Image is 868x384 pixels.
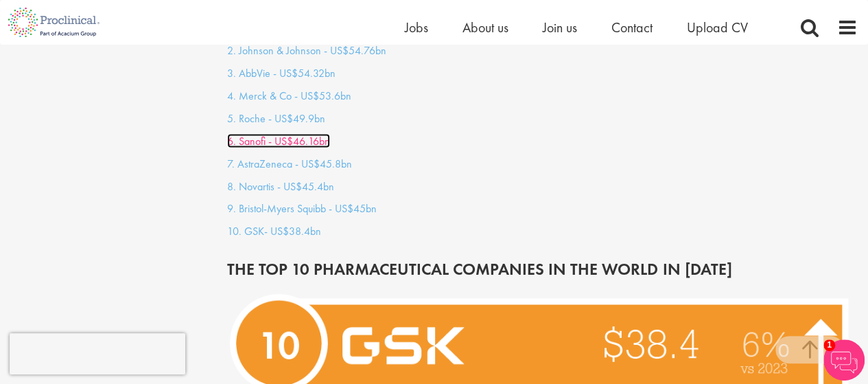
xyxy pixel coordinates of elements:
a: 5. Roche - US$49.9bn [227,111,325,125]
a: 8. Novartis - US$45.4bn [227,179,334,193]
a: 7. AstraZeneca - US$45.8bn [227,156,352,170]
h2: THE TOP 10 PHARMACEUTICAL COMPANIES IN THE WORLD IN [DATE] [227,260,858,278]
a: 9. Bristol-Myers Squibb - US$45bn [227,201,377,215]
a: About us [462,19,508,36]
a: 10. GSK- US$38.4bn [227,223,321,238]
a: 4. Merck & Co - US$53.6bn [227,88,351,102]
a: 3. AbbVie - US$54.32bn [227,65,336,80]
a: Jobs [405,19,428,36]
a: 6. Sanofi - US$46.16bn [227,133,330,148]
a: 2. Johnson & Johnson - US$54.76bn [227,43,386,57]
a: Upload CV [687,19,748,36]
a: Contact [611,19,653,36]
span: 1 [823,339,835,351]
img: Chatbot [823,339,865,381]
iframe: reCAPTCHA [10,333,185,374]
a: Join us [543,19,577,36]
